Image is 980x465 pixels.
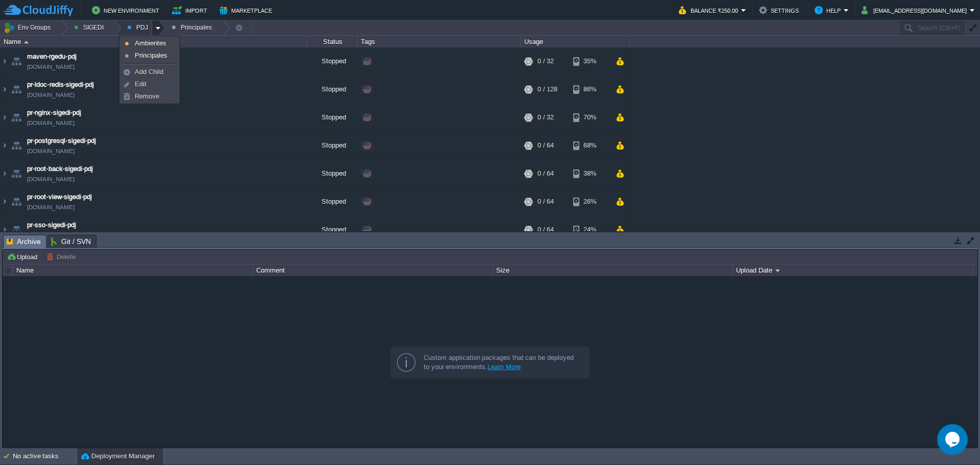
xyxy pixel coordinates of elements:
[307,47,358,75] div: Stopped
[1,132,9,159] img: AMDAwAAAACH5BAEAAAAALAAAAAABAAEAAAICRAEAOw==
[135,68,163,76] span: Add Child
[27,118,75,128] span: [DOMAIN_NAME]
[307,76,358,103] div: Stopped
[573,188,606,215] div: 26%
[121,66,178,78] a: Add Child
[862,4,970,16] button: [EMAIL_ADDRESS][DOMAIN_NAME]
[307,188,358,215] div: Stopped
[27,230,75,240] a: [DOMAIN_NAME]
[487,363,521,371] a: Learn More
[1,160,9,187] img: AMDAwAAAACH5BAEAAAAALAAAAAABAAEAAAICRAEAOw==
[573,76,606,103] div: 86%
[537,160,554,187] div: 0 / 64
[1,216,9,243] img: AMDAwAAAACH5BAEAAAAALAAAAAABAAEAAAICRAEAOw==
[135,92,159,100] span: Remove
[121,38,178,49] a: Ambientes
[121,50,178,61] a: Principales
[9,76,23,103] img: AMDAwAAAACH5BAEAAAAALAAAAAABAAEAAAICRAEAOw==
[1,188,9,215] img: AMDAwAAAACH5BAEAAAAALAAAAAABAAEAAAICRAEAOw==
[1,104,9,131] img: AMDAwAAAACH5BAEAAAAALAAAAAABAAEAAAICRAEAOw==
[4,4,73,17] img: CloudJiffy
[127,20,152,35] button: PDJ
[1,47,9,75] img: AMDAwAAAACH5BAEAAAAALAAAAAABAAEAAAICRAEAOw==
[9,47,23,75] img: AMDAwAAAACH5BAEAAAAALAAAAAABAAEAAAICRAEAOw==
[537,47,554,75] div: 0 / 32
[24,41,29,43] img: AMDAwAAAACH5BAEAAAAALAAAAAABAAEAAAICRAEAOw==
[27,174,75,184] a: [DOMAIN_NAME]
[1,36,306,47] div: Name
[424,353,581,372] div: Custom application packages that can be deployed to your environments.
[171,20,215,35] button: Principales
[573,104,606,131] div: 70%
[7,235,41,248] span: Archive
[307,36,357,47] div: Status
[537,216,554,243] div: 0 / 64
[27,62,75,72] span: [DOMAIN_NAME]
[522,36,629,47] div: Usage
[307,216,358,243] div: Stopped
[27,136,96,146] a: pr-postgresql-sigedi-pdj
[494,264,732,276] div: Size
[9,104,23,131] img: AMDAwAAAACH5BAEAAAAALAAAAAABAAEAAAICRAEAOw==
[27,108,81,118] a: pr-nginx-sigedi-pdj
[27,220,76,230] a: pr-sso-sigedi-pdj
[307,104,358,131] div: Stopped
[759,4,802,16] button: Settings
[92,4,162,16] button: New Environment
[307,160,358,187] div: Stopped
[27,146,75,156] span: [DOMAIN_NAME]
[537,76,557,103] div: 0 / 128
[9,160,23,187] img: AMDAwAAAACH5BAEAAAAALAAAAAABAAEAAAICRAEAOw==
[13,448,77,464] div: No active tasks
[9,216,23,243] img: AMDAwAAAACH5BAEAAAAALAAAAAABAAEAAAICRAEAOw==
[573,132,606,159] div: 68%
[937,424,970,455] iframe: chat widget
[537,104,554,131] div: 0 / 32
[135,80,146,88] span: Edit
[573,216,606,243] div: 24%
[254,264,493,276] div: Comment
[573,160,606,187] div: 38%
[27,90,75,100] a: [DOMAIN_NAME]
[14,264,253,276] div: Name
[733,264,972,276] div: Upload Date
[135,39,166,47] span: Ambientes
[121,79,178,90] a: Edit
[573,47,606,75] div: 35%
[27,202,75,212] a: [DOMAIN_NAME]
[121,91,178,102] a: Remove
[537,132,554,159] div: 0 / 64
[27,52,77,62] a: maven-rgedu-pdj
[815,4,844,16] button: Help
[4,20,54,35] button: Env Groups
[74,20,107,35] button: SIGEDI
[135,52,167,59] span: Principales
[1,76,9,103] img: AMDAwAAAACH5BAEAAAAALAAAAAABAAEAAAICRAEAOw==
[358,36,521,47] div: Tags
[679,4,741,16] button: Balance ₹250.00
[9,188,23,215] img: AMDAwAAAACH5BAEAAAAALAAAAAABAAEAAAICRAEAOw==
[27,80,94,90] a: pr-ldoc-redis-sigedi-pdj
[7,252,40,261] button: Upload
[27,192,92,202] a: pr-root-view-sigedi-pdj
[307,132,358,159] div: Stopped
[219,4,275,16] button: Marketplace
[46,252,79,261] button: Delete
[51,235,91,248] span: Git / SVN
[81,451,155,461] button: Deployment Manager
[27,164,93,174] a: pr-root-back-sigedi-pdj
[9,132,23,159] img: AMDAwAAAACH5BAEAAAAALAAAAAABAAEAAAICRAEAOw==
[172,4,210,16] button: Import
[537,188,554,215] div: 0 / 64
